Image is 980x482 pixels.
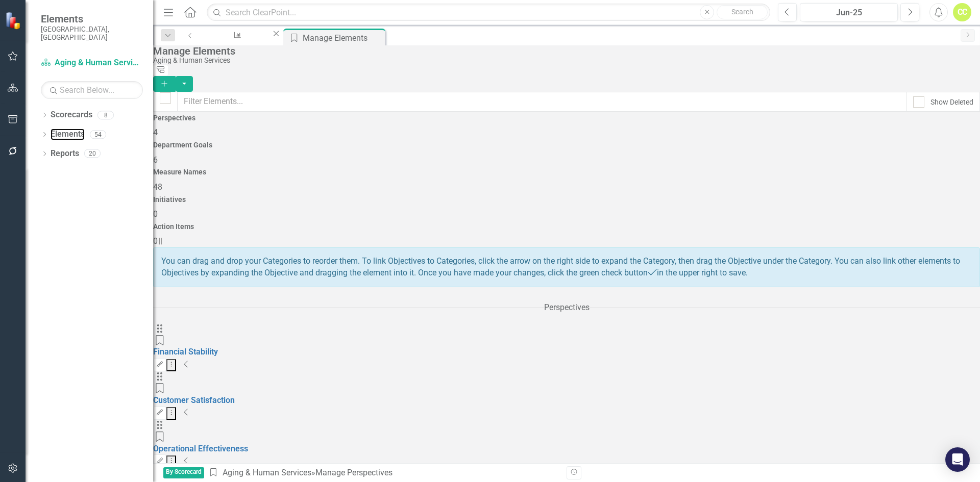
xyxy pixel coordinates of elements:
a: Financial Stability [153,347,218,357]
a: Aging & Human Services [41,57,143,69]
span: Search [731,8,753,16]
a: Operational Effectiveness [153,444,248,453]
input: Filter Elements... [177,92,907,112]
small: [GEOGRAPHIC_DATA], [GEOGRAPHIC_DATA] [41,25,143,42]
img: ClearPoint Strategy [5,12,23,30]
button: Search [717,5,768,19]
div: Jun-25 [803,7,894,19]
a: Customer Satisfaction [153,395,235,405]
div: Show Deleted [930,97,973,107]
div: Manage Elements [303,32,383,44]
span: By Scorecard [163,467,204,479]
div: » Manage Perspectives [208,467,559,479]
h4: Measure Names [153,168,980,176]
div: Open Intercom Messenger [945,447,970,472]
h4: Department Goals [153,141,980,149]
a: Reports [51,148,79,160]
h4: Initiatives [153,196,980,204]
div: Perspectives [544,302,590,314]
span: Elements [41,13,143,25]
a: Scorecards [51,109,92,121]
button: Jun-25 [800,3,898,21]
a: Elements [51,129,85,140]
button: CC [953,3,971,21]
a: KS Legal Services [201,29,271,41]
a: Aging & Human Services [223,468,311,477]
div: 54 [90,130,106,139]
div: 20 [84,149,101,158]
h4: Perspectives [153,114,980,122]
input: Search ClearPoint... [207,4,770,21]
input: Search Below... [41,81,143,99]
div: Manage Elements [153,45,975,57]
div: 8 [97,111,114,119]
div: You can drag and drop your Categories to reorder them. To link Objectives to Categories, click th... [153,247,980,287]
div: KS Legal Services [210,38,262,51]
h4: Action Items [153,223,980,231]
div: Aging & Human Services [153,57,975,64]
